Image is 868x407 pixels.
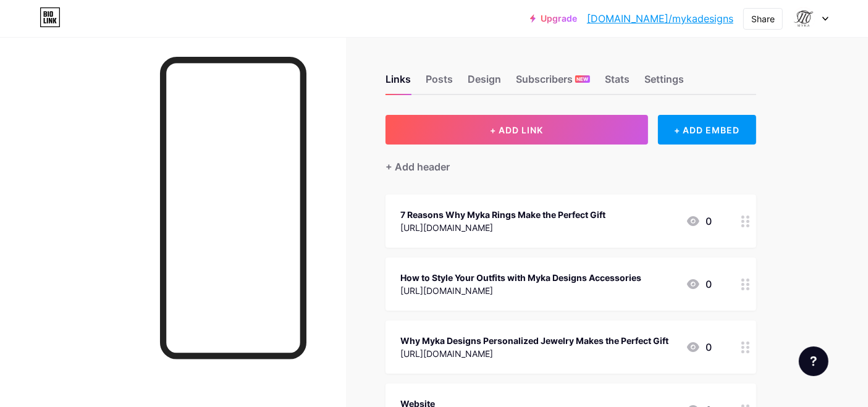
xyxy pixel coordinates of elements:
[587,11,733,26] a: [DOMAIN_NAME]/mykadesigns
[400,221,605,234] div: [URL][DOMAIN_NAME]
[386,159,450,174] div: + Add header
[400,347,668,360] div: [URL][DOMAIN_NAME]
[686,277,712,292] div: 0
[516,72,590,94] div: Subscribers
[751,12,775,25] div: Share
[658,115,756,145] div: + ADD EMBED
[605,72,630,94] div: Stats
[577,75,589,83] span: NEW
[686,340,712,355] div: 0
[386,115,648,145] button: + ADD LINK
[400,208,605,221] div: 7 Reasons Why Myka Rings Make the Perfect Gift
[400,271,641,284] div: How to Style Your Outfits with Myka Designs Accessories
[400,284,641,297] div: [URL][DOMAIN_NAME]
[792,7,815,30] img: Myka Designs
[400,334,668,347] div: Why Myka Designs Personalized Jewelry Makes the Perfect Gift
[686,214,712,229] div: 0
[530,14,577,23] a: Upgrade
[386,72,411,94] div: Links
[468,72,501,94] div: Design
[490,125,543,135] span: + ADD LINK
[426,72,453,94] div: Posts
[644,72,684,94] div: Settings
